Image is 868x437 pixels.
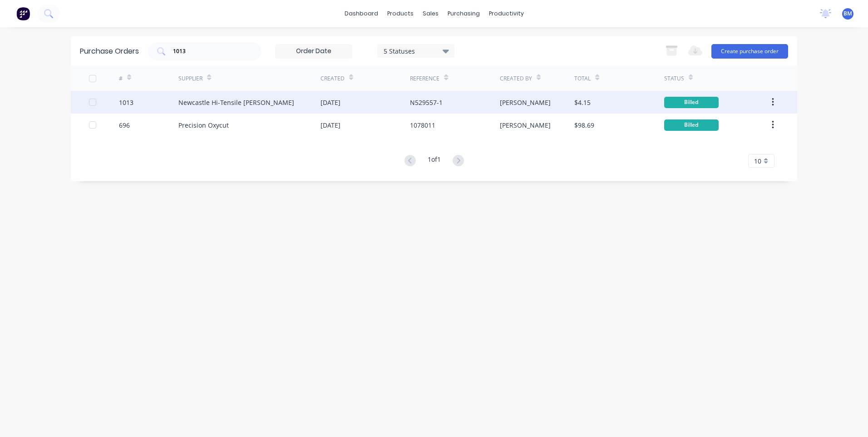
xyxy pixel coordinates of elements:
[119,120,130,130] div: 696
[410,74,439,83] div: Reference
[384,46,449,55] div: 5 Statuses
[410,120,435,130] div: 1078011
[321,120,340,130] div: [DATE]
[484,7,528,20] div: productivity
[321,98,340,107] div: [DATE]
[500,98,551,107] div: [PERSON_NAME]
[664,74,684,83] div: Status
[383,7,418,20] div: products
[664,119,719,131] div: Billed
[178,74,202,83] div: Supplier
[178,120,229,130] div: Precision Oxycut
[664,97,719,108] div: Billed
[80,46,139,57] div: Purchase Orders
[711,44,788,59] button: Create purchase order
[321,74,345,83] div: Created
[276,45,352,58] input: Order Date
[428,154,441,168] div: 1 of 1
[843,10,852,18] span: BM
[574,98,591,107] div: $4.15
[178,98,294,107] div: Newcastle Hi-Tensile [PERSON_NAME]
[754,156,761,166] span: 10
[574,74,591,83] div: Total
[500,120,551,130] div: [PERSON_NAME]
[418,7,443,20] div: sales
[119,98,133,107] div: 1013
[119,74,123,83] div: #
[16,7,30,20] img: Factory
[340,7,383,20] a: dashboard
[500,74,532,83] div: Created By
[172,47,247,56] input: Search purchase orders...
[410,98,443,107] div: N529557-1
[443,7,484,20] div: purchasing
[574,120,594,130] div: $98.69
